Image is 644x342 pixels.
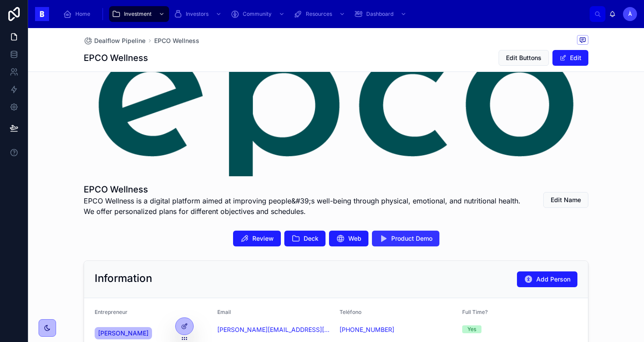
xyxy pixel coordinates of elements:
[60,6,96,22] a: Home
[462,309,488,315] span: Full Time?
[372,231,439,246] button: Product Demo
[366,11,393,18] span: Dashboard
[154,36,199,45] a: EPCO Wellness
[124,11,152,18] span: Investment
[186,11,209,18] span: Investors
[84,52,148,64] h1: EPCO Wellness
[252,234,274,243] span: Review
[348,234,361,243] span: Web
[506,53,541,62] span: Edit Buttons
[233,231,281,246] button: Review
[56,4,590,24] div: scrollable content
[94,36,145,45] span: Dealflow Pipeline
[291,6,350,22] a: Resources
[536,275,570,284] span: Add Person
[284,231,326,246] button: Deck
[84,196,523,217] span: EPCO Wellness is a digital platform aimed at improving people&#39;s well-being through physical, ...
[391,234,432,243] span: Product Demo
[95,271,152,285] h2: Information
[351,6,411,22] a: Dashboard
[35,7,49,21] img: App logo
[217,325,333,334] a: [PERSON_NAME][EMAIL_ADDRESS][DOMAIN_NAME]
[98,329,149,338] span: [PERSON_NAME]
[95,309,127,315] span: Entrepreneur
[171,6,226,22] a: Investors
[499,50,549,66] button: Edit Buttons
[217,309,231,315] span: Email
[329,231,368,246] button: Web
[628,11,632,18] span: À
[340,309,361,315] span: Teléfono
[543,192,588,208] button: Edit Name
[75,11,90,18] span: Home
[517,271,577,287] button: Add Person
[95,327,152,339] a: [PERSON_NAME]
[340,325,394,334] a: [PHONE_NUMBER]
[84,36,145,45] a: Dealflow Pipeline
[467,325,476,333] div: Yes
[552,50,588,66] button: Edit
[243,11,272,18] span: Community
[306,11,332,18] span: Resources
[304,234,318,243] span: Deck
[551,196,581,204] span: Edit Name
[228,6,289,22] a: Community
[84,183,523,196] h1: EPCO Wellness
[109,6,169,22] a: Investment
